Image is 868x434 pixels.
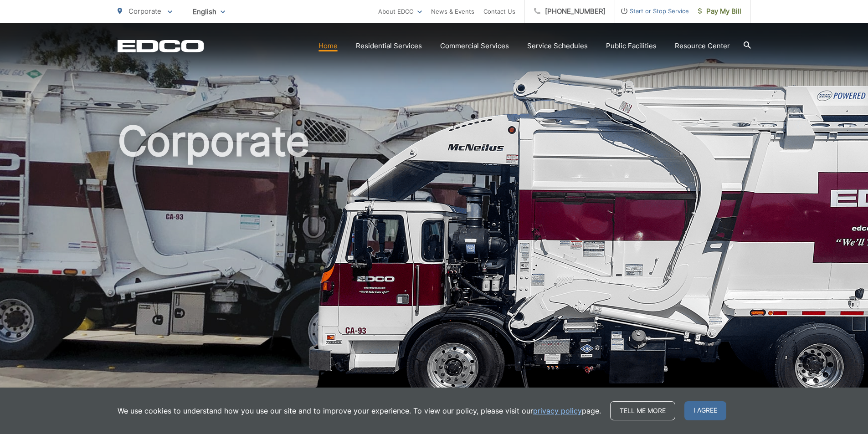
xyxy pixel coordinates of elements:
[128,7,161,15] span: Corporate
[378,6,422,17] a: About EDCO
[684,401,726,420] span: I agree
[186,4,232,20] span: English
[431,6,474,17] a: News & Events
[356,41,422,51] a: Residential Services
[533,405,582,416] a: privacy policy
[675,41,730,51] a: Resource Center
[118,40,204,52] a: EDCD logo. Return to the homepage.
[318,41,338,51] a: Home
[440,41,509,51] a: Commercial Services
[610,401,675,420] a: Tell me more
[483,6,515,17] a: Contact Us
[118,118,751,407] h1: Corporate
[698,6,741,17] span: Pay My Bill
[118,405,601,416] p: We use cookies to understand how you use our site and to improve your experience. To view our pol...
[606,41,657,51] a: Public Facilities
[527,41,588,51] a: Service Schedules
